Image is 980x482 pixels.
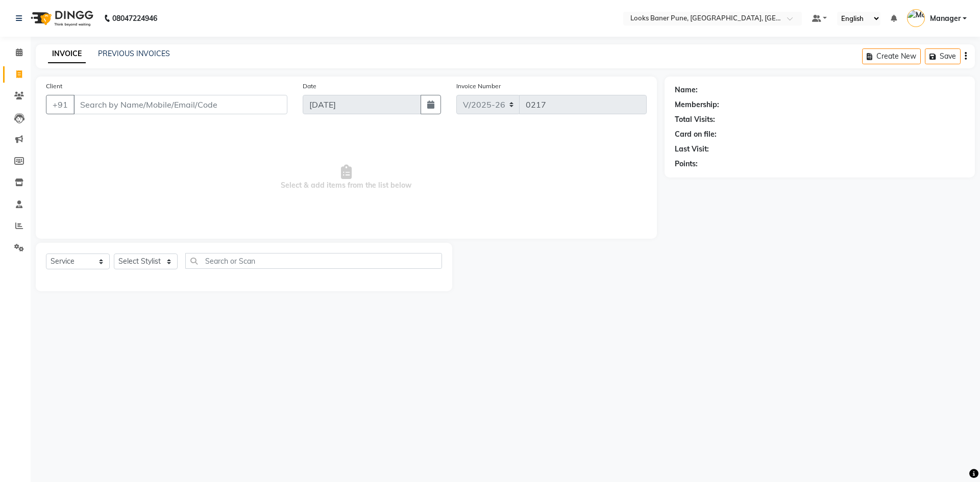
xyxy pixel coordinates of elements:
a: INVOICE [48,45,86,63]
a: PREVIOUS INVOICES [98,49,170,58]
span: Manager [930,13,961,24]
button: Create New [862,48,921,64]
div: Points: [675,159,698,169]
span: Select & add items from the list below [46,126,647,229]
input: Search by Name/Mobile/Email/Code [73,95,287,114]
input: Search or Scan [185,253,442,269]
div: Membership: [675,99,719,110]
label: Invoice Number [456,82,501,91]
label: Date [303,82,316,91]
img: Manager [907,9,925,27]
div: Name: [675,85,698,95]
b: 08047224946 [112,4,157,33]
div: Card on file: [675,129,717,140]
div: Total Visits: [675,114,715,125]
div: Last Visit: [675,144,709,155]
button: Save [925,48,961,64]
label: Client [46,82,62,91]
img: logo [26,4,96,33]
button: +91 [46,95,75,114]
